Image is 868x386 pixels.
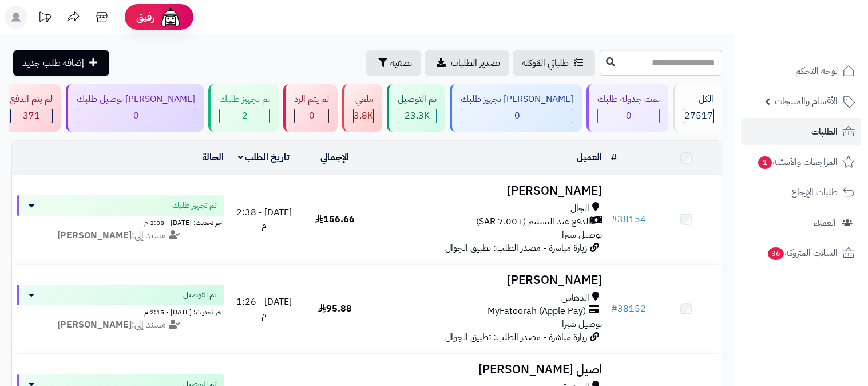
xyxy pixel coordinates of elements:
div: [PERSON_NAME] تجهيز طلبك [461,93,573,106]
div: 2 [220,109,269,123]
a: المراجعات والأسئلة1 [741,148,861,176]
span: توصيل شبرا [562,317,602,331]
span: زيارة مباشرة - مصدر الطلب: تطبيق الجوال [445,241,587,255]
span: 0 [514,109,520,123]
div: ملغي [353,93,374,106]
span: # [611,302,617,316]
span: طلباتي المُوكلة [522,56,569,70]
span: زيارة مباشرة - مصدر الطلب: تطبيق الجوال [445,330,587,344]
a: الحالة [202,151,224,164]
button: تصفية [366,50,421,76]
a: تحديثات المنصة [30,6,59,31]
span: الجال [570,202,589,215]
span: 1 [758,156,772,169]
a: #38152 [611,302,646,316]
span: 23.3K [405,109,430,123]
div: 23318 [398,109,436,123]
span: المراجعات والأسئلة [757,154,838,170]
div: لم يتم الدفع [10,93,53,106]
span: 27517 [684,109,713,123]
div: 3826 [354,109,373,123]
div: 0 [295,109,328,123]
a: لوحة التحكم [741,57,861,85]
div: تم تجهيز طلبك [219,93,270,106]
a: الطلبات [741,118,861,145]
a: السلات المتروكة36 [741,239,861,267]
span: 36 [768,247,784,260]
div: مسند إلى: [8,318,232,332]
a: العميل [577,151,602,164]
span: السلات المتروكة [767,245,838,261]
img: ai-face.png [159,6,182,29]
div: مسند إلى: [8,229,232,242]
span: MyFatoorah (Apple Pay) [487,305,586,318]
strong: [PERSON_NAME] [57,229,132,242]
a: تاريخ الطلب [238,151,290,164]
a: تم تجهيز طلبك 2 [206,84,281,132]
span: 2 [242,109,248,123]
a: تم التوصيل 23.3K [385,84,447,132]
span: تم التوصيل [183,289,217,301]
div: 0 [77,109,195,123]
span: توصيل شبرا [562,228,602,242]
a: ملغي 3.8K [340,84,385,132]
div: اخر تحديث: [DATE] - 2:15 م [17,305,224,317]
a: # [611,151,617,164]
span: العملاء [814,215,836,231]
span: لوحة التحكم [795,63,838,79]
span: 156.66 [315,212,355,226]
a: [PERSON_NAME] تجهيز طلبك 0 [447,84,584,132]
a: إضافة طلب جديد [13,50,109,76]
span: [DATE] - 2:38 م [236,206,292,233]
span: طلبات الإرجاع [791,184,838,200]
span: الدهاس [561,292,589,305]
div: [PERSON_NAME] توصيل طلبك [77,93,195,106]
a: تمت جدولة طلبك 0 [584,84,671,132]
div: لم يتم الرد [294,93,329,106]
div: 371 [11,109,52,123]
span: إضافة طلب جديد [22,56,84,70]
span: 0 [133,109,139,123]
a: الإجمالي [320,151,349,164]
div: تمت جدولة طلبك [597,93,660,106]
span: رفيق [136,10,154,24]
span: 0 [309,109,315,123]
span: الدفع عند التسليم (+7.00 SAR) [476,215,590,229]
div: الكل [684,93,714,106]
span: 95.88 [318,302,352,316]
a: الكل27517 [671,84,724,132]
h3: اصيل [PERSON_NAME] [375,363,602,376]
div: 0 [598,109,659,123]
span: [DATE] - 1:26 م [236,295,292,322]
a: تصدير الطلبات [425,50,509,76]
a: طلبات الإرجاع [741,179,861,206]
span: 371 [23,109,40,123]
span: 3.8K [354,109,373,123]
h3: [PERSON_NAME] [375,184,602,198]
span: 0 [626,109,632,123]
div: 0 [461,109,573,123]
a: [PERSON_NAME] توصيل طلبك 0 [64,84,206,132]
a: #38154 [611,212,646,226]
span: الطلبات [811,124,838,140]
span: تصدير الطلبات [451,56,500,70]
span: تصفية [390,56,412,70]
strong: [PERSON_NAME] [57,318,132,332]
a: لم يتم الرد 0 [281,84,340,132]
span: تم تجهيز طلبك [172,200,217,211]
span: الأقسام والمنتجات [775,93,838,109]
a: العملاء [741,209,861,237]
h3: [PERSON_NAME] [375,274,602,287]
div: تم التوصيل [398,93,437,106]
span: # [611,212,617,226]
a: طلباتي المُوكلة [513,50,595,76]
div: اخر تحديث: [DATE] - 3:08 م [17,216,224,228]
